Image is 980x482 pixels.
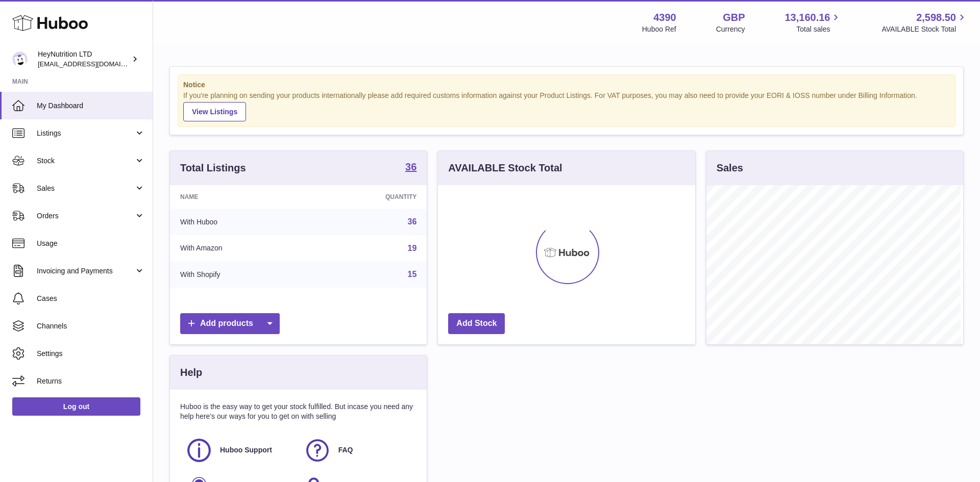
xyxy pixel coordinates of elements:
span: [EMAIL_ADDRESS][DOMAIN_NAME] [38,60,150,68]
h3: Sales [717,161,743,175]
span: 13,160.16 [785,11,830,24]
th: Name [170,185,310,209]
span: Listings [37,129,134,138]
span: Settings [37,349,145,359]
a: Add products [180,313,280,334]
div: If you're planning on sending your products internationally please add required customs informati... [183,91,950,121]
a: 36 [405,162,416,174]
span: Usage [37,239,145,248]
div: HeyNutrition LTD [38,49,130,69]
strong: 4390 [653,11,676,24]
td: With Amazon [170,235,310,262]
td: With Huboo [170,209,310,235]
span: Channels [37,321,145,331]
a: 15 [408,270,417,278]
span: Sales [37,184,134,193]
strong: Notice [183,80,950,90]
strong: GBP [723,11,745,24]
span: Invoicing and Payments [37,266,134,276]
span: Total sales [796,24,842,34]
td: With Shopify [170,261,310,288]
span: AVAILABLE Stock Total [881,24,968,34]
p: Huboo is the easy way to get your stock fulfilled. But incase you need any help here's our ways f... [180,402,416,421]
div: Huboo Ref [642,24,676,34]
img: info@heynutrition.com [12,52,28,67]
a: 13,160.16 Total sales [785,11,842,34]
a: FAQ [304,437,412,464]
a: Add Stock [448,313,505,334]
span: Returns [37,376,145,386]
a: 36 [408,217,417,226]
span: My Dashboard [37,101,145,111]
h3: Help [180,366,202,379]
h3: AVAILABLE Stock Total [448,161,562,175]
a: 19 [408,244,417,252]
span: Huboo Support [220,445,272,455]
strong: 36 [405,162,416,172]
a: 2,598.50 AVAILABLE Stock Total [881,11,968,34]
a: Huboo Support [185,437,293,464]
a: Log out [12,397,140,416]
span: FAQ [338,445,353,455]
span: Cases [37,294,145,303]
span: Stock [37,156,134,166]
span: 2,598.50 [916,11,956,24]
span: Orders [37,211,134,221]
h3: Total Listings [180,161,246,175]
th: Quantity [310,185,427,209]
a: View Listings [183,102,246,121]
div: Currency [716,24,745,34]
